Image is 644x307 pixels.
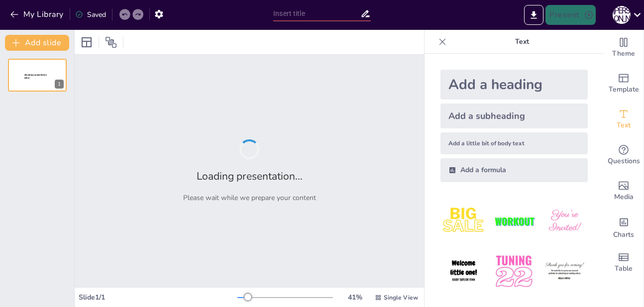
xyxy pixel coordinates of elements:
[75,10,106,19] div: Saved
[524,5,543,25] button: Export to PowerPoint
[613,6,631,24] div: Д [PERSON_NAME]
[79,34,95,50] div: Layout
[491,248,537,295] img: 5.jpeg
[440,198,487,244] img: 1.jpeg
[604,102,644,137] div: Add text boxes
[384,294,418,302] span: Single View
[55,80,64,89] div: 1
[608,156,640,167] span: Questions
[604,30,644,66] div: Change the overall theme
[440,248,487,295] img: 4.jpeg
[7,6,68,22] button: My Library
[440,132,588,154] div: Add a little bit of body text
[8,59,67,92] div: 1
[604,66,644,102] div: Add ready made slides
[79,293,237,302] div: Slide 1 / 1
[604,137,644,173] div: Get real-time input from your audience
[617,120,631,131] span: Text
[5,35,69,51] button: Add slide
[491,198,537,244] img: 2.jpeg
[604,245,644,281] div: Add a table
[613,229,634,240] span: Charts
[197,169,303,183] h2: Loading presentation...
[541,248,588,295] img: 6.jpeg
[612,48,635,59] span: Theme
[105,36,117,48] span: Position
[440,70,588,100] div: Add a heading
[609,84,639,95] span: Template
[24,74,47,79] span: Sendsteps presentation editor
[613,5,631,25] button: Д [PERSON_NAME]
[615,263,633,274] span: Table
[343,293,367,302] div: 41 %
[545,5,595,25] button: Present
[450,30,594,54] p: Text
[440,158,588,182] div: Add a formula
[604,209,644,245] div: Add charts and graphs
[614,192,634,203] span: Media
[541,198,588,244] img: 3.jpeg
[604,173,644,209] div: Add images, graphics, shapes or video
[183,193,316,203] p: Please wait while we prepare your content
[440,103,588,128] div: Add a subheading
[273,6,360,21] input: Insert title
